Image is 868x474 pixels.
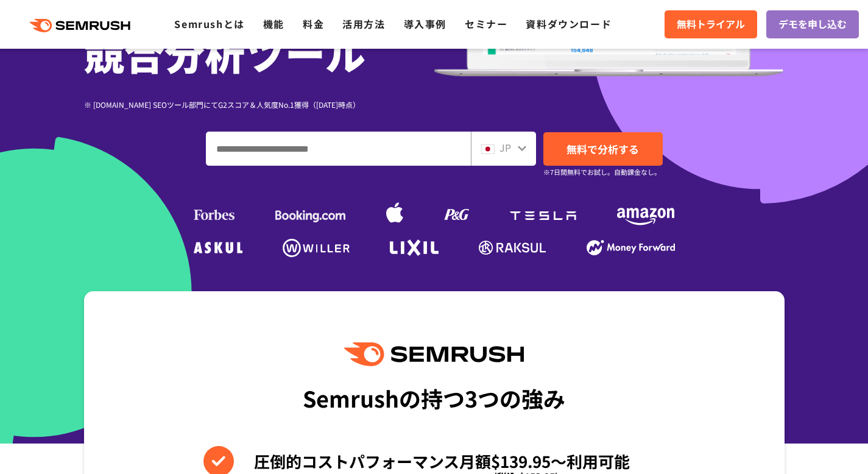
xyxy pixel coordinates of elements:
[404,16,446,31] a: 導入事例
[303,16,324,31] a: 料金
[677,16,745,32] span: 無料トライアル
[174,16,244,31] a: Semrushとは
[566,141,639,157] span: 無料で分析する
[543,132,663,166] a: 無料で分析する
[465,16,507,31] a: セミナー
[499,140,511,155] span: JP
[778,16,847,32] span: デモを申し込む
[84,99,434,110] div: ※ [DOMAIN_NAME] SEOツール部門にてG2スコア＆人気度No.1獲得（[DATE]時点）
[766,10,859,38] a: デモを申し込む
[206,132,470,165] input: ドメイン、キーワードまたはURLを入力してください
[526,16,612,31] a: 資料ダウンロード
[344,342,523,366] img: Semrush
[665,10,757,38] a: 無料トライアル
[543,166,661,178] small: ※7日間無料でお試し。自動課金なし。
[342,16,385,31] a: 活用方法
[303,375,565,420] div: Semrushの持つ3つの強み
[263,16,284,31] a: 機能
